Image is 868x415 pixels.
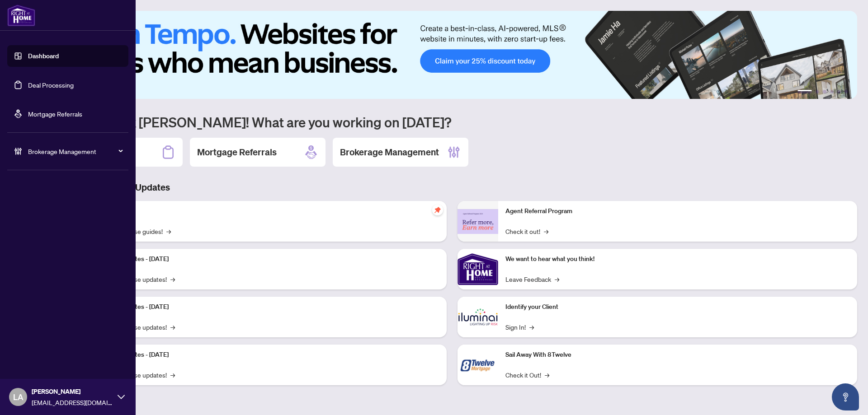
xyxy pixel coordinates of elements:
span: → [555,274,559,284]
p: Platform Updates - [DATE] [95,254,439,264]
p: Identify your Client [505,302,850,312]
button: 6 [844,90,848,93]
a: Deal Processing [28,81,74,89]
p: Self-Help [95,206,439,216]
p: We want to hear what you think! [505,254,850,264]
span: [PERSON_NAME] [32,387,113,396]
img: logo [7,5,35,26]
p: Platform Updates - [DATE] [95,302,439,312]
h1: Welcome back [PERSON_NAME]! What are you working on [DATE]? [47,113,857,131]
p: Sail Away With 8Twelve [505,350,850,360]
img: Slide 0 [47,11,857,99]
a: Check it Out!→ [505,370,549,380]
a: Check it out!→ [505,226,548,236]
span: → [166,226,171,236]
span: → [170,274,175,284]
img: We want to hear what you think! [458,249,498,289]
p: Agent Referral Program [505,206,850,216]
a: Sign In!→ [505,322,534,332]
p: Platform Updates - [DATE] [95,350,439,360]
button: 4 [830,90,834,93]
span: [EMAIL_ADDRESS][DOMAIN_NAME] [32,397,113,407]
a: Dashboard [28,52,59,60]
a: Leave Feedback→ [505,274,559,284]
span: → [170,370,175,380]
span: → [544,226,548,236]
button: Open asap [832,383,859,410]
button: 3 [823,90,826,93]
img: Agent Referral Program [458,209,498,234]
span: → [545,370,549,380]
button: 2 [816,90,819,93]
span: Brokerage Management [28,146,122,156]
h3: Brokerage & Industry Updates [47,181,857,194]
h2: Brokerage Management [340,146,439,159]
span: → [170,322,175,332]
span: LA [13,391,24,403]
span: pushpin [432,205,443,215]
a: Mortgage Referrals [28,110,82,118]
img: Sail Away With 8Twelve [458,345,498,385]
button: 5 [837,90,841,93]
span: → [529,322,534,332]
h2: Mortgage Referrals [197,146,277,159]
img: Identify your Client [458,297,498,337]
button: 1 [797,90,812,93]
